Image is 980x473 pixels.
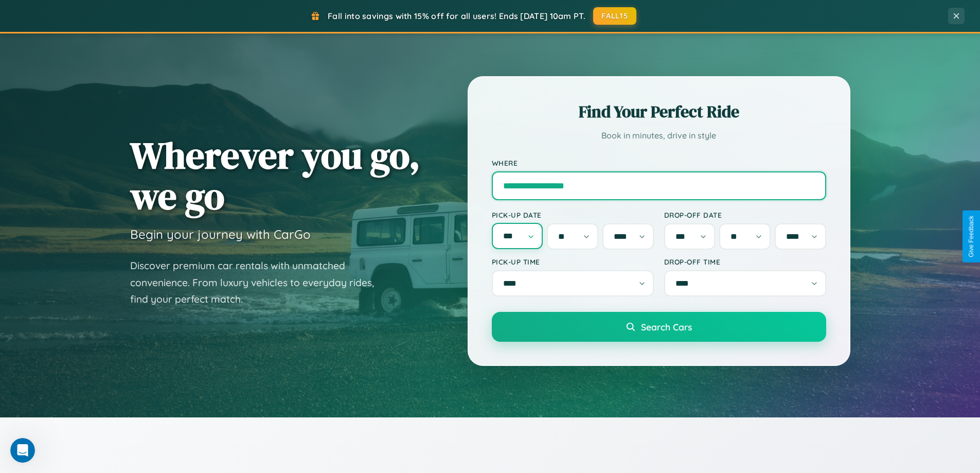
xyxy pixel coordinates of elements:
[492,312,826,342] button: Search Cars
[492,128,826,143] p: Book in minutes, drive in style
[664,211,826,219] label: Drop-off Date
[641,321,692,332] span: Search Cars
[593,7,636,25] button: FALL15
[492,211,654,219] label: Pick-up Date
[130,257,387,308] p: Discover premium car rentals with unmatched convenience. From luxury vehicles to everyday rides, ...
[130,226,311,242] h3: Begin your journey with CarGo
[664,257,826,266] label: Drop-off Time
[130,135,420,216] h1: Wherever you go, we go
[492,100,826,123] h2: Find Your Perfect Ride
[492,159,826,167] label: Where
[492,257,654,266] label: Pick-up Time
[328,11,585,21] span: Fall into savings with 15% off for all users! Ends [DATE] 10am PT.
[10,438,35,463] iframe: Intercom live chat
[968,216,975,257] div: Give Feedback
